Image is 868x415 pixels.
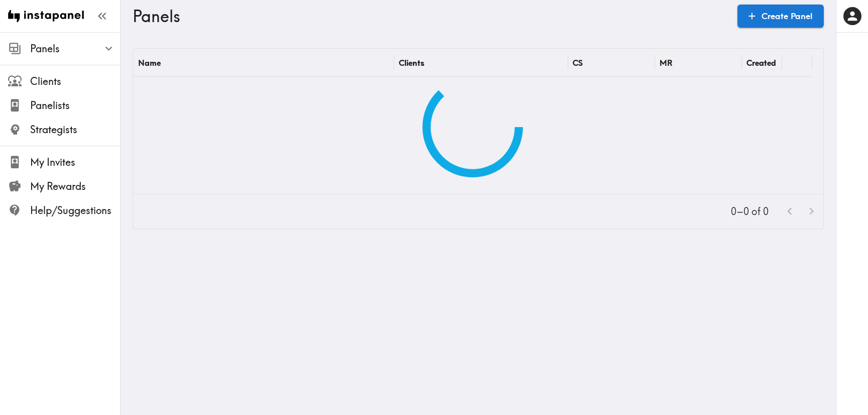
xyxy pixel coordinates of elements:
[399,58,424,68] div: Clients
[573,58,583,68] div: CS
[30,42,120,56] span: Panels
[30,203,120,218] span: Help/Suggestions
[30,74,120,88] span: Clients
[737,5,824,28] a: Create Panel
[30,123,120,137] span: Strategists
[746,58,776,68] div: Created
[30,98,120,113] span: Panelists
[138,58,161,68] div: Name
[30,155,120,169] span: My Invites
[731,204,769,219] p: 0–0 of 0
[660,58,673,68] div: MR
[30,179,120,193] span: My Rewards
[133,7,729,26] h3: Panels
